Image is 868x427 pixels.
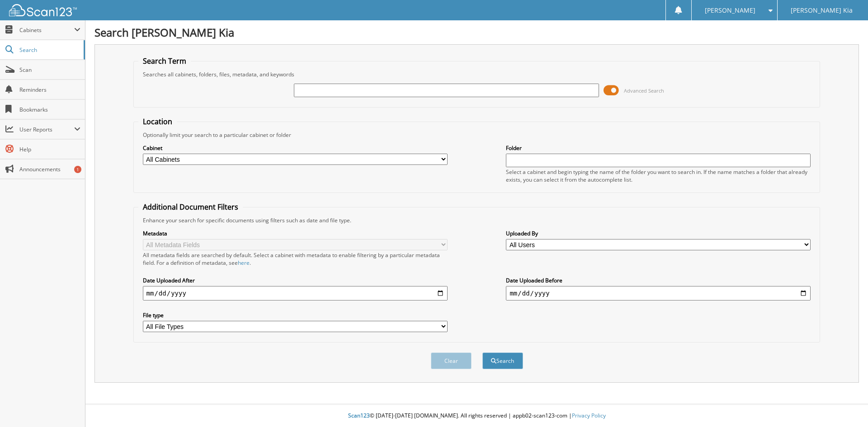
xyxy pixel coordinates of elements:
[238,259,250,267] a: here
[19,126,74,133] span: User Reports
[19,145,80,153] span: Help
[624,87,664,94] span: Advanced Search
[138,56,191,66] legend: Search Term
[143,251,448,267] div: All metadata fields are searched by default. Select a cabinet with metadata to enable filtering b...
[143,277,448,284] label: Date Uploaded After
[74,166,81,173] div: 1
[138,117,177,127] legend: Location
[94,25,859,40] h1: Search [PERSON_NAME] Kia
[705,8,755,13] span: [PERSON_NAME]
[143,230,448,237] label: Metadata
[9,4,77,16] img: scan123-logo-white.svg
[143,144,448,152] label: Cabinet
[19,165,80,173] span: Announcements
[506,286,811,300] input: end
[506,277,811,284] label: Date Uploaded Before
[19,46,79,54] span: Search
[19,86,80,94] span: Reminders
[19,26,74,34] span: Cabinets
[138,216,816,224] div: Enhance your search for specific documents using filters such as date and file type.
[19,106,80,113] span: Bookmarks
[138,131,816,139] div: Optionally limit your search to a particular cabinet or folder
[431,352,472,369] button: Clear
[85,405,868,427] div: © [DATE]-[DATE] [DOMAIN_NAME]. All rights reserved | appb02-scan123-com |
[348,412,370,419] span: Scan123
[138,202,243,212] legend: Additional Document Filters
[791,8,853,13] span: [PERSON_NAME] Kia
[506,144,811,152] label: Folder
[482,352,523,369] button: Search
[572,412,606,419] a: Privacy Policy
[19,66,80,74] span: Scan
[143,311,448,319] label: File type
[506,230,811,237] label: Uploaded By
[138,70,816,78] div: Searches all cabinets, folders, files, metadata, and keywords
[143,286,448,300] input: start
[506,168,811,183] div: Select a cabinet and begin typing the name of the folder you want to search in. If the name match...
